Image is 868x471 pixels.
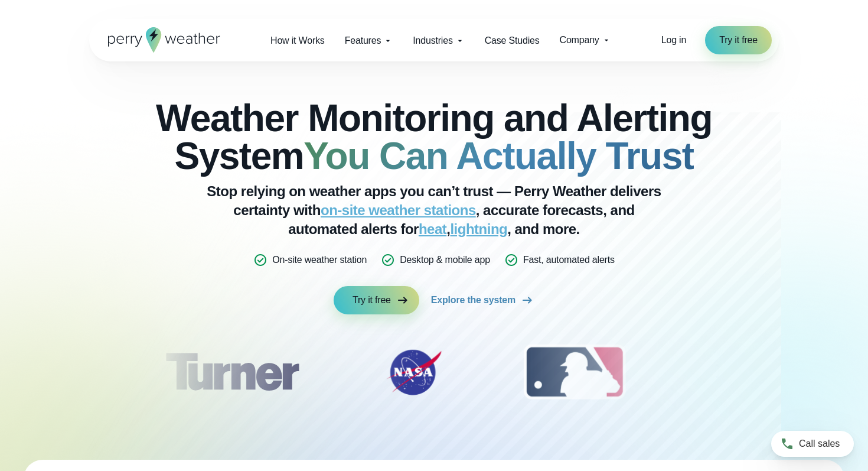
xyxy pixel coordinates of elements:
[799,437,840,451] span: Call sales
[334,286,419,314] a: Try it free
[321,202,476,218] a: on-site weather stations
[661,35,686,45] span: Log in
[148,343,316,402] div: 1 of 12
[345,34,381,48] span: Features
[413,34,452,48] span: Industries
[272,253,367,267] p: On-site weather station
[304,135,693,177] strong: You Can Actually Trust
[419,221,446,237] a: heat
[705,26,772,54] a: Try it free
[694,343,788,402] div: 4 of 12
[400,253,490,267] p: Desktop & mobile app
[148,343,316,402] img: Turner-Construction_1.svg
[373,343,455,402] div: 2 of 12
[523,253,615,267] p: Fast, automated alerts
[431,286,534,314] a: Explore the system
[661,33,686,47] a: Log in
[148,99,720,175] h2: Weather Monitoring and Alerting System
[373,343,455,402] img: NASA.svg
[475,28,550,53] a: Case Studies
[512,343,637,402] img: MLB.svg
[450,221,507,237] a: lightning
[771,431,854,457] a: Call sales
[353,293,391,307] span: Try it free
[270,34,325,48] span: How it Works
[560,33,599,47] span: Company
[719,33,758,47] span: Try it free
[694,343,788,402] img: PGA.svg
[260,28,335,53] a: How it Works
[198,182,670,239] p: Stop relying on weather apps you can’t trust — Perry Weather delivers certainty with , accurate f...
[512,343,637,402] div: 3 of 12
[148,343,720,408] div: slideshow
[485,34,540,48] span: Case Studies
[431,293,515,307] span: Explore the system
